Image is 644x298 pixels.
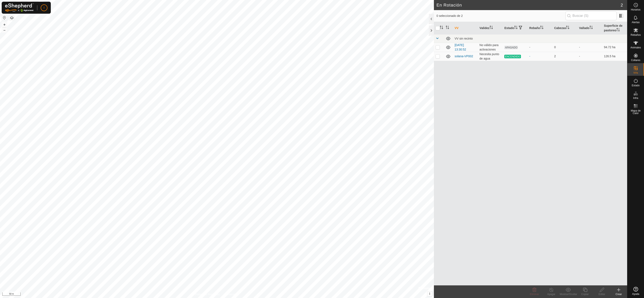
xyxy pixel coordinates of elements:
td: 94.72 ha [602,43,627,52]
input: Buscar (S) [566,11,617,20]
span: Animales [631,46,641,49]
p-sorticon: Activar para ordenar [440,26,443,30]
p-sorticon: Activar para ordenar [540,26,543,30]
div: VV sin recinto [455,37,625,40]
span: APAGADO [504,46,518,49]
a: [DATE] 13:30:52 [455,43,466,51]
td: 0 [553,43,577,52]
span: Horarios [631,8,640,11]
div: Apagar [543,292,560,296]
h2: En Rotación [436,3,621,8]
td: 126.5 ha [602,52,627,61]
span: ENCENDIDO [504,55,521,58]
th: Estado [503,22,527,35]
a: Contáctenos [225,293,239,296]
button: i [427,291,432,296]
td: 2 [553,52,577,61]
span: Eliminar [530,293,539,296]
td: No válido para activaciones [478,43,503,52]
span: Collares [631,59,640,61]
span: 0 seleccionado de 2 [436,14,565,18]
a: solana-VP002 [455,55,473,58]
div: Copiar [577,292,593,296]
div: Crear [610,292,627,296]
p-sorticon: Activar para ordenar [446,26,449,30]
span: Infra [633,97,638,99]
button: Capas del Mapa [9,15,14,20]
th: Cabezas [553,22,577,35]
button: Restablecer Mapa [2,15,7,20]
span: Ayuda [632,293,639,295]
span: VVs [633,72,638,74]
span: I [44,5,44,10]
p-sorticon: Activar para ordenar [589,26,593,30]
button: – [2,28,7,33]
button: + [2,22,7,27]
span: 2 [621,2,623,8]
span: Mapa de Calor [628,109,643,114]
th: VV [453,22,478,35]
td: - [577,43,602,52]
div: - [529,45,551,49]
span: i [429,292,430,295]
div: Editar [593,292,610,296]
th: Superficie de pastoreo [602,22,627,35]
p-sorticon: Activar para ordenar [616,29,620,32]
span: Alertas [632,21,640,24]
p-sorticon: Activar para ordenar [490,26,493,30]
span: Estado [632,84,640,87]
p-sorticon: Activar para ordenar [514,26,518,30]
div: Mostrar/Ocultar [560,292,577,296]
th: Rebaño [528,22,553,35]
div: - [529,54,551,59]
img: Logo Gallagher [5,3,34,12]
a: Ayuda [627,285,644,297]
p-sorticon: Activar para ordenar [566,26,569,30]
td: - [577,52,602,61]
th: Validez [478,22,503,35]
a: Política de Privacidad [195,293,219,296]
td: Necesita punto de agua [478,52,503,61]
span: Rebaños [631,34,641,36]
th: Vallado [577,22,602,35]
